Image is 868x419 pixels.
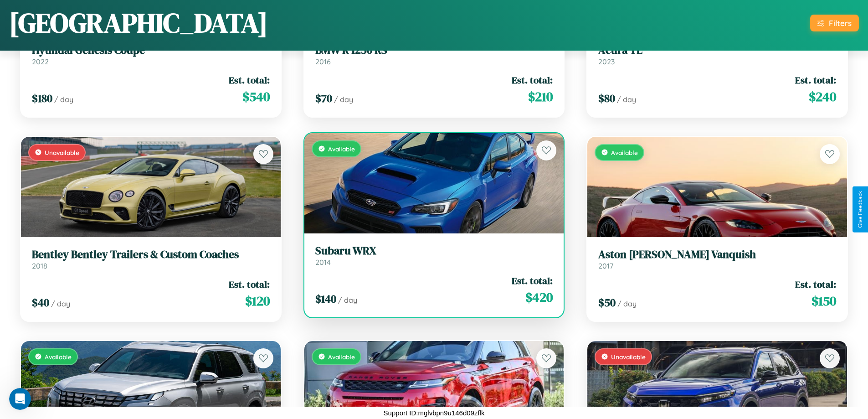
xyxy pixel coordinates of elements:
a: Bentley Bentley Trailers & Custom Coaches2018 [32,248,270,270]
span: / day [334,95,353,104]
a: Acura TL2023 [598,44,836,66]
span: 2018 [32,261,47,270]
iframe: Intercom live chat [9,388,31,410]
span: Available [45,353,72,361]
span: 2023 [598,57,615,66]
a: Aston [PERSON_NAME] Vanquish2017 [598,248,836,270]
span: Unavailable [611,353,646,361]
span: Est. total: [229,278,270,291]
span: $ 80 [598,91,615,106]
span: / day [51,299,70,308]
span: $ 540 [242,88,270,106]
span: Est. total: [795,278,836,291]
a: BMW R 1250 RS2016 [315,44,553,66]
div: Give Feedback [857,191,863,228]
span: Available [611,149,638,156]
h3: Acura TL [598,44,836,57]
span: 2017 [598,261,613,270]
h3: BMW R 1250 RS [315,44,553,57]
a: Subaru WRX2014 [315,244,553,267]
span: $ 70 [315,91,332,106]
span: Available [328,145,355,153]
span: $ 150 [812,292,836,310]
button: Filters [810,15,859,31]
span: / day [617,95,636,104]
span: / day [617,299,637,308]
span: 2022 [32,57,49,66]
span: 2014 [315,258,331,267]
h1: [GEOGRAPHIC_DATA] [9,4,268,41]
span: Est. total: [512,73,553,87]
span: $ 50 [598,295,616,310]
span: Available [328,353,355,361]
span: $ 210 [528,88,553,106]
span: $ 240 [809,88,836,106]
span: Unavailable [45,149,79,156]
span: Est. total: [229,73,270,87]
h3: Hyundai Genesis Coupe [32,44,270,57]
a: Hyundai Genesis Coupe2022 [32,44,270,66]
h3: Bentley Bentley Trailers & Custom Coaches [32,248,270,261]
span: Est. total: [512,274,553,287]
span: 2016 [315,57,331,66]
span: $ 140 [315,291,336,306]
span: / day [338,295,357,305]
h3: Aston [PERSON_NAME] Vanquish [598,248,836,261]
span: $ 420 [525,288,553,306]
div: Filters [829,18,852,28]
span: $ 120 [245,292,270,310]
span: Est. total: [795,73,836,87]
span: $ 180 [32,91,52,106]
h3: Subaru WRX [315,244,553,258]
p: Support ID: mglvbpn9u146d09zflk [384,407,485,419]
span: $ 40 [32,295,49,310]
span: / day [54,95,73,104]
